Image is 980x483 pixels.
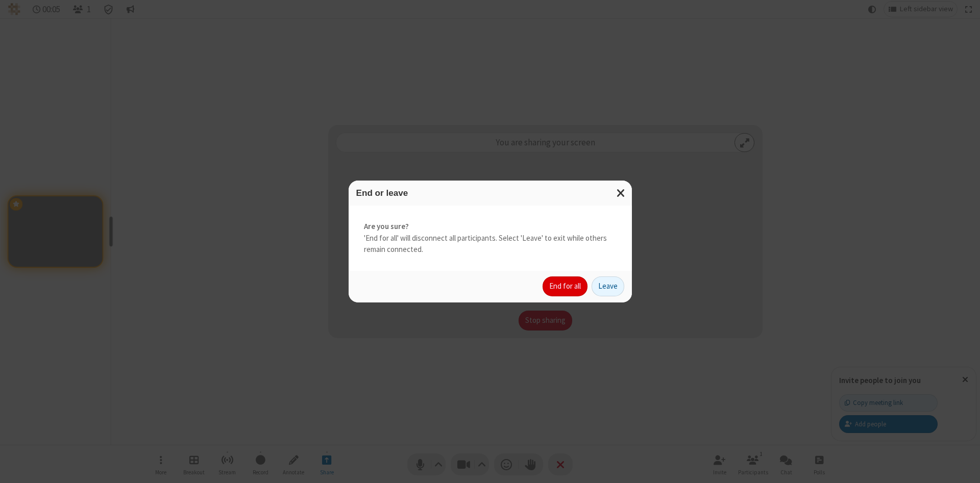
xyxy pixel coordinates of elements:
div: 'End for all' will disconnect all participants. Select 'Leave' to exit while others remain connec... [349,206,632,271]
button: End for all [543,276,587,297]
strong: Are you sure? [364,221,617,233]
button: Leave [592,276,624,297]
button: Close modal [610,181,632,206]
h3: End or leave [356,188,624,198]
